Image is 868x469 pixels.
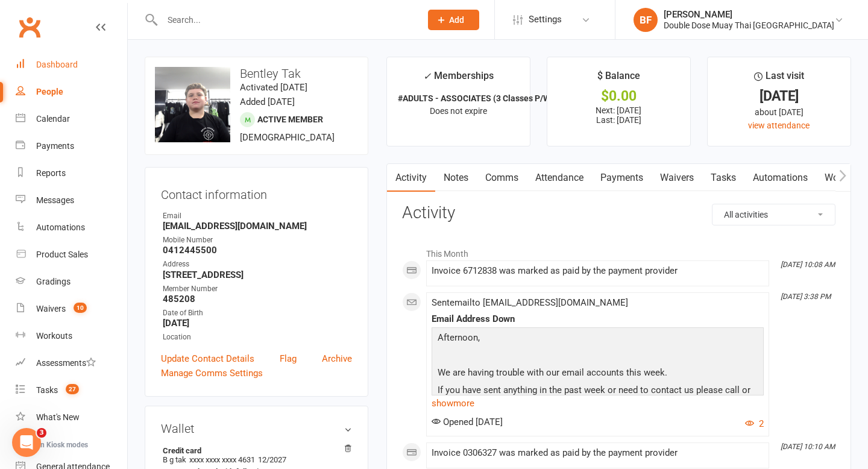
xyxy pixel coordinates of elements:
time: Activated [DATE] [240,82,307,93]
a: Workouts [16,323,127,350]
div: What's New [36,412,80,422]
p: Afternoon, [435,330,761,348]
span: Settings [529,6,562,33]
a: Tasks [702,164,744,192]
a: view attendance [748,121,810,130]
time: Added [DATE] [240,96,295,107]
div: $ Balance [597,68,640,90]
div: Email Address Down [432,314,764,324]
h3: Bentley Tak [155,67,358,80]
div: [PERSON_NAME] [664,9,834,20]
a: Manage Comms Settings [161,366,263,380]
div: Messages [36,195,74,205]
span: [DEMOGRAPHIC_DATA] [240,132,335,143]
a: What's New [16,404,127,431]
div: Automations [36,222,85,232]
a: Waivers [652,164,702,192]
span: 3 [37,428,46,438]
img: image1745310552.png [155,67,230,142]
h3: Activity [402,204,835,222]
i: [DATE] 10:10 AM [781,442,835,451]
div: $0.00 [558,90,679,102]
p: Next: [DATE] Last: [DATE] [558,105,679,125]
a: Clubworx [14,12,45,42]
i: [DATE] 10:08 AM [781,260,835,269]
button: 2 [745,417,764,431]
a: Archive [322,351,352,366]
a: Waivers 10 [16,295,127,323]
a: Calendar [16,105,127,133]
div: Calendar [36,114,70,124]
input: Search... [159,11,412,28]
button: Add [428,10,479,30]
a: Notes [435,164,477,192]
a: Tasks 27 [16,377,127,404]
strong: #ADULTS - ASSOCIATES (3 Classes P/Wk) - WE... [398,93,584,103]
a: People [16,78,127,105]
a: Reports [16,160,127,187]
div: Workouts [36,331,72,341]
div: Address [163,259,352,270]
div: Dashboard [36,60,78,69]
div: Waivers [36,304,66,313]
i: ✓ [423,71,431,82]
div: [DATE] [719,90,840,102]
a: Activity [387,164,435,192]
strong: 0412445500 [163,245,352,256]
div: Location [163,332,352,343]
div: Email [163,210,352,222]
div: Memberships [423,68,494,90]
strong: Credit card [163,446,346,455]
div: Last visit [754,68,804,90]
div: Double Dose Muay Thai [GEOGRAPHIC_DATA] [664,20,834,31]
a: Dashboard [16,51,127,78]
span: 10 [74,303,87,313]
div: Payments [36,141,74,151]
span: Sent email to [EMAIL_ADDRESS][DOMAIN_NAME] [432,297,628,308]
strong: [EMAIL_ADDRESS][DOMAIN_NAME] [163,221,352,231]
h3: Contact information [161,183,352,201]
p: If you have sent anything in the past week or need to contact us please call or message [PHONE_NU... [435,383,761,415]
a: Gradings [16,268,127,295]
h3: Wallet [161,422,352,435]
strong: [STREET_ADDRESS] [163,269,352,280]
div: People [36,87,63,96]
a: Product Sales [16,241,127,268]
a: Comms [477,164,527,192]
a: Update Contact Details [161,351,254,366]
div: Invoice 6712838 was marked as paid by the payment provider [432,266,764,276]
li: This Month [402,241,835,260]
iframe: Intercom live chat [12,428,41,457]
a: Automations [744,164,816,192]
div: Reports [36,168,66,178]
span: xxxx xxxx xxxx 4631 [189,455,255,464]
div: Date of Birth [163,307,352,319]
div: Tasks [36,385,58,395]
a: Payments [592,164,652,192]
a: Assessments [16,350,127,377]
i: [DATE] 3:38 PM [781,292,831,301]
span: Add [449,15,464,25]
a: Payments [16,133,127,160]
div: BF [634,8,658,32]
a: Automations [16,214,127,241]
strong: 485208 [163,294,352,304]
div: Mobile Number [163,234,352,246]
div: Product Sales [36,250,88,259]
p: We are having trouble with our email accounts this week. [435,365,761,383]
a: Messages [16,187,127,214]
div: Member Number [163,283,352,295]
div: Gradings [36,277,71,286]
div: about [DATE] [719,105,840,119]
div: Invoice 0306327 was marked as paid by the payment provider [432,448,764,458]
span: Opened [DATE] [432,417,503,427]
span: 12/2027 [258,455,286,464]
span: Active member [257,115,323,124]
a: Flag [280,351,297,366]
span: Does not expire [430,106,487,116]
span: 27 [66,384,79,394]
a: Attendance [527,164,592,192]
div: Assessments [36,358,96,368]
strong: [DATE] [163,318,352,329]
a: show more [432,395,764,412]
